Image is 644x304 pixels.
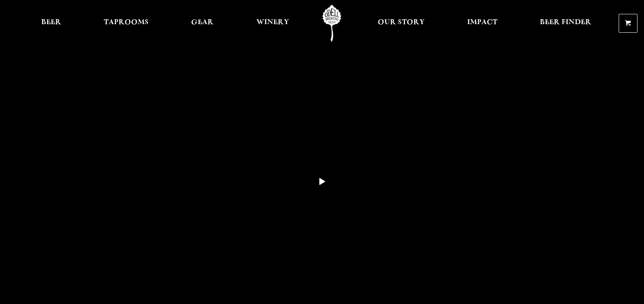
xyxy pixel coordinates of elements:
span: Beer [41,19,61,26]
span: Beer Finder [540,19,591,26]
span: Taprooms [104,19,149,26]
a: Winery [251,5,294,42]
span: Impact [467,19,497,26]
span: Winery [256,19,289,26]
a: Our Story [372,5,430,42]
a: Beer Finder [535,5,597,42]
a: Impact [462,5,503,42]
a: Odell Home [316,5,347,42]
a: Beer [36,5,67,42]
a: Gear [186,5,219,42]
a: Taprooms [98,5,154,42]
span: Our Story [378,19,425,26]
span: Gear [191,19,214,26]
